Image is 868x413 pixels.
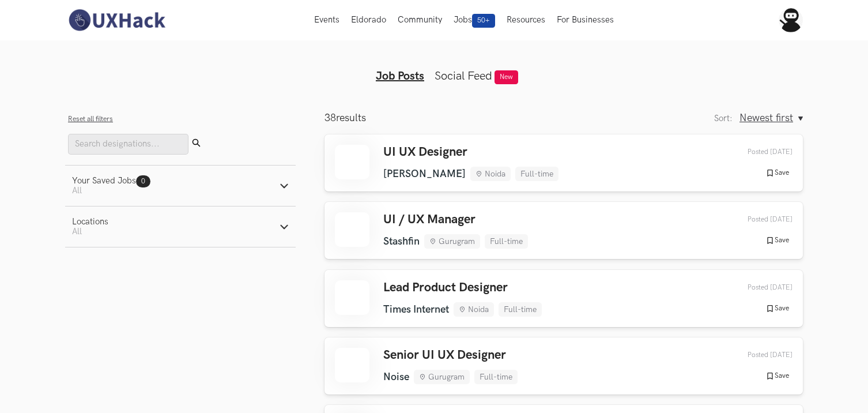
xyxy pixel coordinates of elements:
span: 50+ [472,14,495,28]
button: Save [762,235,792,246]
span: 0 [141,177,145,186]
input: Search [68,134,188,155]
button: Save [762,168,792,178]
li: Noida [470,167,511,181]
li: Noise [383,371,409,383]
a: Job Posts [376,69,424,83]
p: results [324,112,366,124]
button: Newest first, Sort: [739,112,803,124]
li: Full-time [474,370,518,384]
li: Gurugram [424,235,480,249]
li: Full-time [485,235,528,249]
div: 12th Aug [720,351,792,359]
button: Reset all filters [68,115,113,123]
span: New [495,70,518,84]
a: Lead Product Designer Times Internet Noida Full-time Posted [DATE] Save [324,270,803,327]
span: All [72,186,82,196]
h3: UI / UX Manager [383,212,528,227]
h3: UI UX Designer [383,145,558,160]
li: Gurugram [414,370,470,384]
a: UI UX Designer [PERSON_NAME] Noida Full-time Posted [DATE] Save [324,134,803,192]
h3: Senior UI UX Designer [383,348,518,363]
ul: Tabs Interface [213,51,655,83]
div: Locations [72,217,108,227]
span: All [72,227,82,236]
li: [PERSON_NAME] [383,168,466,180]
a: Senior UI UX Designer Noise Gurugram Full-time Posted [DATE] Save [324,337,803,395]
button: LocationsAll [65,206,296,247]
div: 12th Aug [720,283,792,292]
img: UXHack-logo.png [65,8,168,32]
button: Save [762,371,792,381]
div: 14th Aug [720,148,792,156]
li: Stashfin [383,236,420,248]
li: Times Internet [383,303,449,316]
div: 14th Aug [720,215,792,224]
button: Your Saved Jobs0 All [65,166,296,206]
img: Your profile pic [779,8,803,32]
h3: Lead Product Designer [383,280,542,295]
li: Noida [454,302,494,317]
li: Full-time [515,167,558,181]
span: 38 [324,112,336,124]
button: Save [762,303,792,314]
span: Newest first [739,112,793,124]
div: Your Saved Jobs [72,176,150,186]
label: Sort: [714,114,733,123]
a: UI / UX Manager Stashfin Gurugram Full-time Posted [DATE] Save [324,202,803,259]
a: Social Feed [435,69,492,83]
li: Full-time [499,302,542,317]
